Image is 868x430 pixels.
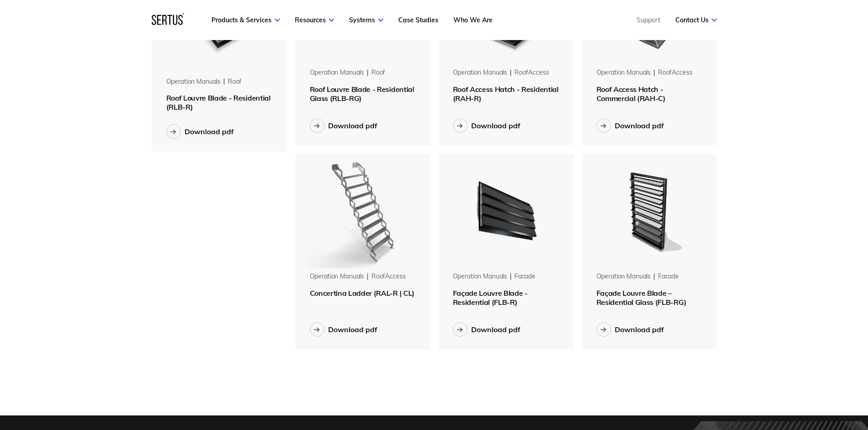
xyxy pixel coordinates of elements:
[637,16,660,24] a: Support
[453,322,520,337] button: Download pdf
[310,68,365,77] div: Operation Manuals
[675,16,717,24] a: Contact Us
[596,288,687,307] span: Façade Louvre Blade – Residential Glass (FLB-RG)
[453,68,508,77] div: Operation Manuals
[471,325,520,334] div: Download pdf
[596,68,651,77] div: Operation Manuals
[228,77,241,86] div: roof
[596,272,651,281] div: Operation Manuals
[398,16,438,24] a: Case Studies
[453,16,493,24] a: Who We Are
[615,121,664,130] div: Download pdf
[658,68,693,77] div: roofAccess
[310,118,377,133] button: Download pdf
[166,124,234,139] button: Download pdf
[310,322,377,337] button: Download pdf
[596,85,666,103] span: Roof Access Hatch - Commercial (RAH-C)
[596,322,664,337] button: Download pdf
[514,272,535,281] div: facade
[658,272,679,281] div: facade
[471,121,520,130] div: Download pdf
[453,85,559,103] span: Roof Access Hatch - Residential (RAH-R)
[328,325,377,334] div: Download pdf
[310,288,415,298] span: Concertina Ladder (RAL-R | CL)
[514,68,549,77] div: roofAccess
[310,85,414,103] span: Roof Louvre Blade - Residential Glass (RLB-RG)
[328,121,377,130] div: Download pdf
[453,288,528,307] span: Façade Louvre Blade - Residential (FLB-R)
[166,77,221,86] div: Operation Manuals
[704,324,868,430] iframe: Chat Widget
[596,118,664,133] button: Download pdf
[166,93,271,111] span: Roof Louvre Blade - Residential (RLB-R)
[185,127,234,136] div: Download pdf
[371,272,406,281] div: roofAccess
[295,16,334,24] a: Resources
[453,272,508,281] div: Operation Manuals
[349,16,383,24] a: Systems
[310,272,365,281] div: Operation Manuals
[615,325,664,334] div: Download pdf
[211,16,280,24] a: Products & Services
[453,118,520,133] button: Download pdf
[371,68,385,77] div: roof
